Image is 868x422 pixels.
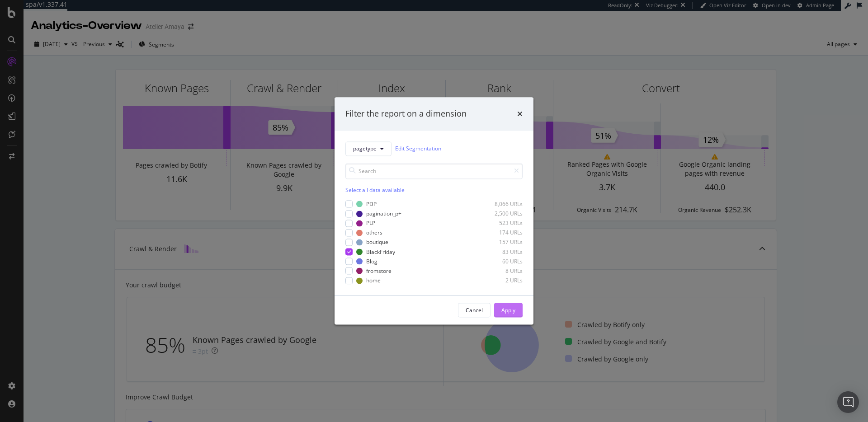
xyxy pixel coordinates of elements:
div: boutique [366,239,388,246]
button: Cancel [458,303,491,318]
div: Select all data available [345,186,523,194]
div: fromstore [366,267,392,275]
div: Blog [366,258,377,265]
div: 8 URLs [478,267,523,275]
div: 83 URLs [478,248,523,256]
div: Cancel [466,306,483,314]
div: 8,066 URLs [478,200,523,208]
div: modal [335,97,533,324]
div: PDP [366,200,377,208]
div: 174 URLs [478,229,523,237]
div: BlackFriday [366,248,395,256]
div: Open Intercom Messenger [837,391,859,413]
div: home [366,277,381,284]
span: pagetype [353,145,377,153]
div: 157 URLs [478,239,523,246]
div: pagination_p+ [366,210,401,217]
input: Search [345,163,523,179]
div: PLP [366,220,375,227]
div: times [517,108,523,120]
div: 2,500 URLs [478,210,523,217]
div: Filter the report on a dimension [345,108,467,120]
a: Edit Segmentation [395,144,441,154]
div: 2 URLs [478,277,523,284]
div: 523 URLs [478,220,523,227]
div: 60 URLs [478,258,523,265]
div: Apply [501,306,515,314]
button: Apply [494,303,523,318]
button: pagetype [345,141,392,156]
div: others [366,229,382,237]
